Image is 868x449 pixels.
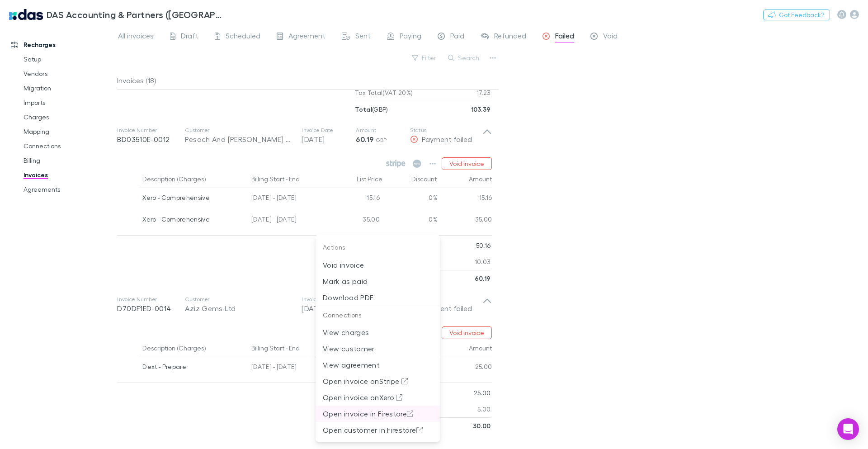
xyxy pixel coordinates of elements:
p: Actions [316,238,440,257]
p: Open customer in Firestore [323,425,433,435]
p: Mark as paid [323,276,433,287]
li: Open invoice in Firestore [316,406,440,422]
p: View customer [323,343,433,354]
a: View agreement [316,359,440,368]
p: Void invoice [323,260,433,270]
p: View charges [323,327,433,338]
li: Void invoice [316,257,440,273]
a: Download PDF [316,292,440,300]
p: Open invoice in Firestore [323,408,433,419]
a: Open customer in Firestore [316,425,440,433]
a: View charges [316,327,440,336]
li: Mark as paid [316,273,440,289]
div: Open Intercom Messenger [837,418,859,440]
a: Open invoice onXero [316,392,440,401]
li: Open invoice onStripe [316,373,440,389]
p: Connections [316,306,440,325]
p: Open invoice on Stripe [323,376,433,387]
a: View customer [316,343,440,352]
li: Download PDF [316,289,440,306]
p: Open invoice on Xero [323,392,433,403]
li: Open customer in Firestore [316,422,440,438]
li: View customer [316,340,440,357]
li: Open invoice onXero [316,389,440,406]
li: View charges [316,324,440,340]
a: Open invoice in Firestore [316,408,440,417]
p: View agreement [323,359,433,370]
li: View agreement [316,357,440,373]
a: Open invoice onStripe [316,376,440,384]
p: Download PDF [323,292,433,303]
